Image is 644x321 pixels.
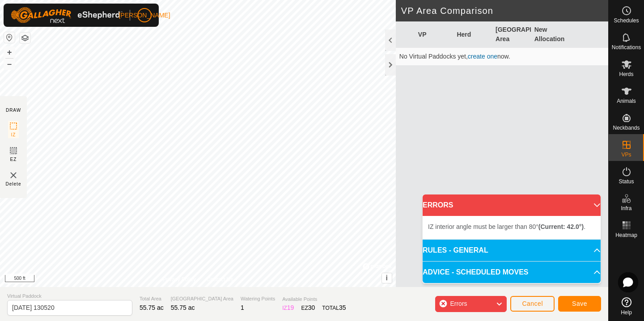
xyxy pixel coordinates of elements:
[6,181,21,187] span: Delete
[619,72,633,77] span: Herds
[522,300,543,307] span: Cancel
[612,45,641,50] span: Notifications
[450,300,467,307] span: Errors
[339,304,346,311] span: 35
[282,296,346,303] span: Available Points
[615,232,637,238] span: Heatmap
[396,48,608,66] td: No Virtual Paddocks yet, now.
[20,33,30,43] button: Map Layers
[492,21,531,48] th: [GEOGRAPHIC_DATA] Area
[4,32,15,43] button: Reset Map
[308,304,315,311] span: 30
[423,245,488,256] span: RULES - GENERAL
[140,304,164,311] span: 55.75 ac
[415,21,453,48] th: VP
[423,216,601,239] p-accordion-content: ERRORS
[423,262,601,283] p-accordion-header: ADVICE - SCHEDULED MOVES
[241,295,275,303] span: Watering Points
[531,21,570,48] th: New Allocation
[282,303,294,313] div: IZ
[621,206,631,211] span: Infra
[510,296,555,312] button: Cancel
[322,303,346,313] div: TOTAL
[609,294,644,319] a: Help
[11,7,123,23] img: Gallagher Logo
[171,304,195,311] span: 55.75 ac
[613,125,640,131] span: Neckbands
[301,303,315,313] div: EZ
[572,300,587,307] span: Save
[119,11,170,20] span: [PERSON_NAME]
[428,223,585,230] span: IZ interior angle must be larger than 80° .
[468,53,497,60] a: create one
[617,98,636,104] span: Animals
[423,194,601,216] p-accordion-header: ERRORS
[621,310,632,315] span: Help
[162,275,196,283] a: Privacy Policy
[207,275,233,283] a: Contact Us
[171,295,233,303] span: [GEOGRAPHIC_DATA] Area
[10,156,17,163] span: EZ
[619,179,634,184] span: Status
[8,170,19,181] img: VP
[423,200,453,211] span: ERRORS
[6,107,21,114] div: DRAW
[621,152,631,157] span: VPs
[386,274,388,282] span: i
[241,304,244,311] span: 1
[4,47,15,58] button: +
[538,223,584,230] b: (Current: 42.0°)
[453,21,492,48] th: Herd
[4,59,15,69] button: –
[423,240,601,261] p-accordion-header: RULES - GENERAL
[140,295,164,303] span: Total Area
[614,18,639,23] span: Schedules
[401,5,608,16] h2: VP Area Comparison
[287,304,294,311] span: 19
[11,131,16,138] span: IZ
[558,296,601,312] button: Save
[7,292,132,300] span: Virtual Paddock
[382,273,392,283] button: i
[423,267,528,278] span: ADVICE - SCHEDULED MOVES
